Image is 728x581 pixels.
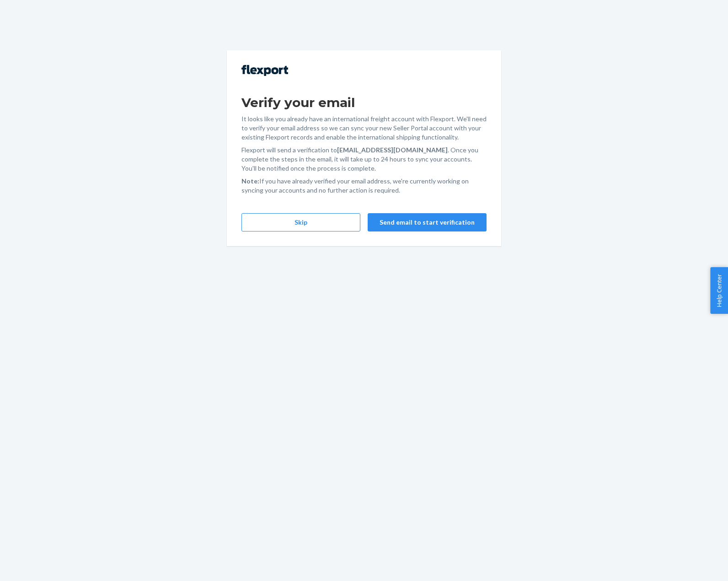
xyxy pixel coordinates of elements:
[241,213,360,231] button: Skip
[241,94,487,111] h1: Verify your email
[337,146,448,154] strong: [EMAIL_ADDRESS][DOMAIN_NAME]
[710,267,728,314] button: Help Center
[368,213,487,231] button: Send email to start verification
[241,65,288,76] img: Flexport logo
[241,145,487,173] p: Flexport will send a verification to . Once you complete the steps in the email, it will take up ...
[241,177,259,185] strong: Note:
[241,177,487,195] p: If you have already verified your email address, we're currently working on syncing your accounts...
[241,114,487,142] p: It looks like you already have an international freight account with Flexport. We'll need to veri...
